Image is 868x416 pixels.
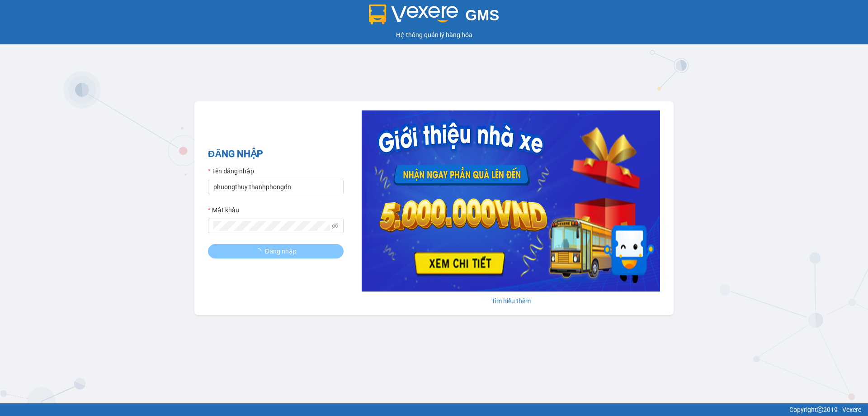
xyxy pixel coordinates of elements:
[369,5,458,24] img: logo 2
[465,7,499,24] span: GMS
[817,406,823,413] span: copyright
[213,221,330,231] input: Mật khẩu
[362,296,660,306] div: Tìm hiểu thêm
[208,205,239,215] label: Mật khẩu
[265,246,297,256] span: Đăng nhập
[208,166,254,176] label: Tên đăng nhập
[369,14,500,21] a: GMS
[208,147,344,162] h2: ĐĂNG NHẬP
[255,248,265,254] span: loading
[332,223,338,229] span: eye-invisible
[2,30,866,40] div: Hệ thống quản lý hàng hóa
[362,110,660,292] img: banner-0
[7,405,861,415] div: Copyright 2019 - Vexere
[208,180,344,194] input: Tên đăng nhập
[208,244,344,258] button: Đăng nhập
